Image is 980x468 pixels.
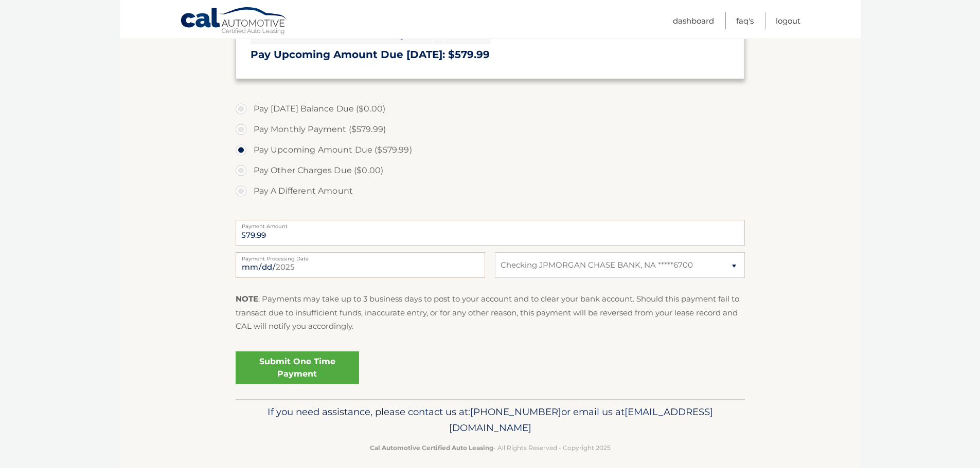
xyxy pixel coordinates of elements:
[236,220,745,246] input: Payment Amount
[236,252,485,278] input: Payment Date
[236,292,745,333] p: : Payments may take up to 3 business days to post to your account and to clear your bank account....
[242,442,738,453] p: - All Rights Reserved - Copyright 2025
[180,7,288,36] a: Cal Automotive
[776,12,800,29] a: Logout
[242,404,738,437] p: If you need assistance, please contact us at: or email us at
[236,160,745,181] label: Pay Other Charges Due ($0.00)
[236,181,745,201] label: Pay A Different Amount
[236,294,258,304] strong: NOTE
[736,12,754,29] a: FAQ's
[236,119,745,140] label: Pay Monthly Payment ($579.99)
[251,48,730,61] h3: Pay Upcoming Amount Due [DATE]: $579.99
[470,406,561,418] span: [PHONE_NUMBER]
[236,220,745,228] label: Payment Amount
[236,351,359,384] a: Submit One Time Payment
[236,99,745,119] label: Pay [DATE] Balance Due ($0.00)
[673,12,714,29] a: Dashboard
[236,252,485,260] label: Payment Processing Date
[370,444,493,452] strong: Cal Automotive Certified Auto Leasing
[236,140,745,160] label: Pay Upcoming Amount Due ($579.99)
